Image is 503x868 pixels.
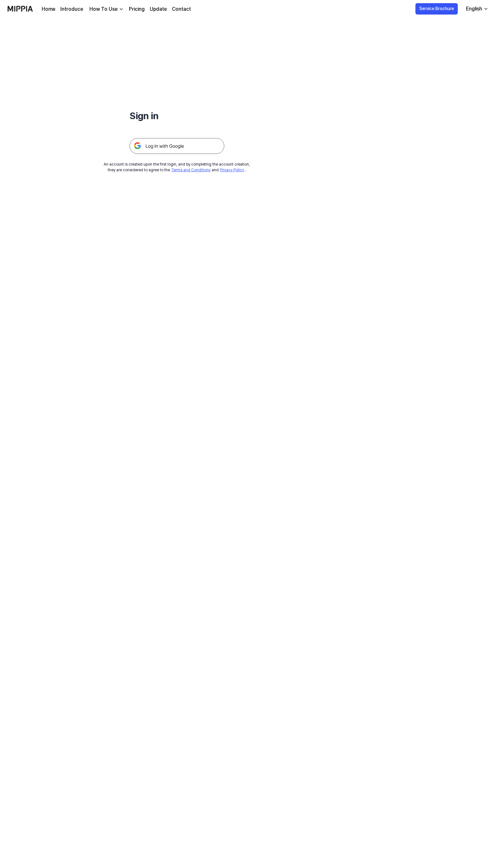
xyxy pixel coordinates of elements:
div: How To Use [88,5,119,13]
button: Service Brochure [415,3,458,15]
button: English [461,3,492,15]
a: Pricing [129,5,145,13]
img: 구글 로그인 버튼 [130,138,224,154]
a: Introduce [60,5,83,13]
a: Home [42,5,55,13]
a: Update [150,5,167,13]
button: How To Use [88,5,124,13]
a: Contact [172,5,191,13]
div: English [465,5,483,13]
h1: Sign in [130,109,224,123]
a: Privacy Policy [220,168,244,172]
a: Terms and Conditions [171,168,210,172]
img: down [119,7,124,12]
div: An account is created upon the first login, and by completing the account creation, they are cons... [104,161,250,173]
